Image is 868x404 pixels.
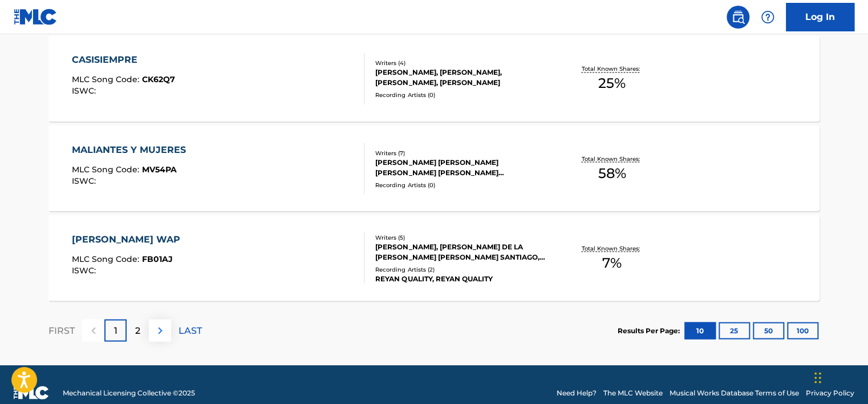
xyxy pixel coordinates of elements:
[761,10,774,24] img: help
[814,361,821,395] div: Drag
[142,74,175,84] span: CK62Q7
[753,322,784,339] button: 50
[375,273,547,284] div: REYAN QUALITY, REYAN QUALITY
[72,253,142,264] span: MLC Song Code :
[153,324,167,337] img: right
[375,241,547,262] div: [PERSON_NAME], [PERSON_NAME] DE LA [PERSON_NAME] [PERSON_NAME] SANTIAGO, [PERSON_NAME], [PERSON_N...
[14,9,58,25] img: MLC Logo
[375,67,547,88] div: [PERSON_NAME], [PERSON_NAME], [PERSON_NAME], [PERSON_NAME]
[142,164,177,174] span: MV54PA
[811,349,868,404] iframe: Chat Widget
[48,215,820,301] a: [PERSON_NAME] WAPMLC Song Code:FB01AJISWC:Writers (5)[PERSON_NAME], [PERSON_NAME] DE LA [PERSON_N...
[375,233,547,241] div: Writers ( 5 )
[48,324,75,337] p: FIRST
[756,6,779,29] div: Help
[731,10,745,24] img: search
[375,91,547,99] div: Recording Artists ( 0 )
[72,265,99,275] span: ISWC :
[72,74,142,84] span: MLC Song Code :
[598,73,626,94] span: 25 %
[114,324,117,337] p: 1
[135,324,140,337] p: 2
[375,180,547,189] div: Recording Artists ( 0 )
[48,36,820,122] a: CASISIEMPREMLC Song Code:CK62Q7ISWC:Writers (4)[PERSON_NAME], [PERSON_NAME], [PERSON_NAME], [PERS...
[72,143,192,156] div: MALIANTES Y MUJERES
[684,322,716,339] button: 10
[727,6,749,29] a: Public Search
[603,387,663,398] a: The MLC Website
[72,53,175,67] div: CASISIEMPRE
[581,244,642,252] p: Total Known Shares:
[72,86,99,96] span: ISWC :
[14,386,49,399] img: logo
[598,163,626,183] span: 58 %
[375,157,547,177] div: [PERSON_NAME] [PERSON_NAME] [PERSON_NAME] [PERSON_NAME] [PERSON_NAME], [PERSON_NAME], [PERSON_NAM...
[179,324,202,337] p: LAST
[602,252,622,273] span: 7 %
[48,126,820,211] a: MALIANTES Y MUJERESMLC Song Code:MV54PAISWC:Writers (7)[PERSON_NAME] [PERSON_NAME] [PERSON_NAME] ...
[142,253,173,264] span: FB01AJ
[786,3,854,31] a: Log In
[72,164,142,174] span: MLC Song Code :
[581,64,642,73] p: Total Known Shares:
[719,322,750,339] button: 25
[375,148,547,157] div: Writers ( 7 )
[806,387,854,398] a: Privacy Policy
[618,325,683,336] p: Results Per Page:
[72,175,99,185] span: ISWC :
[72,232,186,246] div: [PERSON_NAME] WAP
[581,154,642,163] p: Total Known Shares:
[787,322,818,339] button: 100
[375,265,547,273] div: Recording Artists ( 2 )
[670,387,799,398] a: Musical Works Database Terms of Use
[63,387,195,398] span: Mechanical Licensing Collective © 2025
[557,387,597,398] a: Need Help?
[375,59,547,67] div: Writers ( 4 )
